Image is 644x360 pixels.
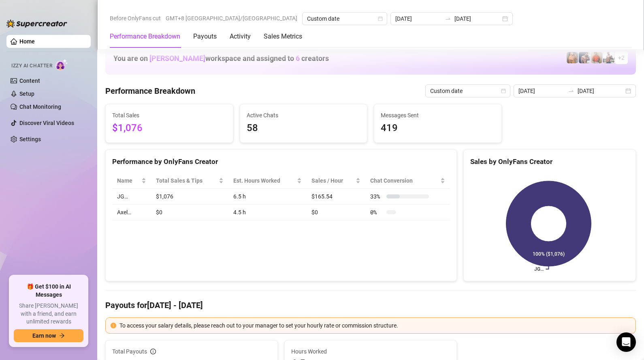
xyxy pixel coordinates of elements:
span: Total Sales [112,111,226,120]
input: Start date [518,86,565,95]
img: logo-BBDzfeDw.svg [6,19,67,28]
span: GMT+8 [GEOGRAPHIC_DATA]/[GEOGRAPHIC_DATA] [166,12,297,24]
a: Settings [19,136,41,142]
span: Custom date [307,13,382,25]
th: Chat Conversion [365,173,450,189]
h4: Payouts for [DATE] - [DATE] [105,300,636,311]
span: calendar [501,88,506,93]
span: 58 [247,121,361,136]
span: 🎁 Get $100 in AI Messages [14,283,83,299]
span: + 2 [618,53,625,62]
img: JG [567,52,578,63]
a: Home [19,38,35,45]
span: arrow-right [59,333,65,338]
div: Open Intercom Messenger [616,332,636,352]
img: Axel [579,52,590,63]
span: swap-right [568,88,574,94]
span: Total Sales & Tips [156,176,217,185]
span: Messages Sent [381,111,495,120]
div: Performance Breakdown [110,32,180,41]
td: 4.5 h [228,205,306,220]
span: Share [PERSON_NAME] with a friend, and earn unlimited rewards [14,302,83,326]
div: To access your salary details, please reach out to your manager to set your hourly rate or commis... [119,321,631,330]
span: 33 % [370,192,383,201]
span: Sales / Hour [311,176,354,185]
span: exclamation-circle [111,323,116,328]
td: $0 [307,205,366,220]
th: Total Sales & Tips [151,173,228,189]
text: JG… [534,266,544,272]
h1: You are on workspace and assigned to creators [113,54,329,63]
span: [PERSON_NAME] [149,54,205,63]
td: JG… [112,189,151,205]
div: Est. Hours Worked [233,176,295,185]
span: Name [117,176,140,185]
div: Payouts [193,32,217,41]
span: Chat Conversion [370,176,439,185]
a: Discover Viral Videos [19,120,74,126]
span: 6 [296,54,300,63]
a: Chat Monitoring [19,103,61,110]
span: Izzy AI Chatter [11,62,52,70]
span: Total Payouts [112,347,147,356]
button: Earn nowarrow-right [14,329,83,342]
input: Start date [395,14,441,23]
a: Content [19,78,40,84]
td: $0 [151,205,228,220]
span: 0 % [370,208,383,217]
span: Hours Worked [291,347,450,356]
a: Setup [19,91,34,97]
h4: Performance Breakdown [105,85,195,97]
th: Name [112,173,151,189]
td: $165.54 [307,189,366,205]
input: End date [578,86,624,95]
div: Performance by OnlyFans Creator [112,156,450,167]
td: $1,076 [151,189,228,205]
img: JUSTIN [603,52,614,63]
div: Sales Metrics [264,32,302,41]
span: Custom date [430,85,505,97]
td: 6.5 h [228,189,306,205]
span: swap-right [445,15,451,22]
div: Sales by OnlyFans Creator [470,156,629,167]
div: Activity [230,32,251,41]
img: AI Chatter [55,59,68,71]
span: Active Chats [247,111,361,120]
span: Before OnlyFans cut [110,12,161,24]
th: Sales / Hour [307,173,366,189]
span: $1,076 [112,121,226,136]
img: Justin [591,52,602,63]
span: 419 [381,121,495,136]
span: calendar [378,16,383,21]
span: to [568,88,574,94]
span: Earn now [32,332,56,339]
td: Axel… [112,205,151,220]
span: info-circle [150,349,156,354]
input: End date [454,14,501,23]
span: to [445,15,451,22]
